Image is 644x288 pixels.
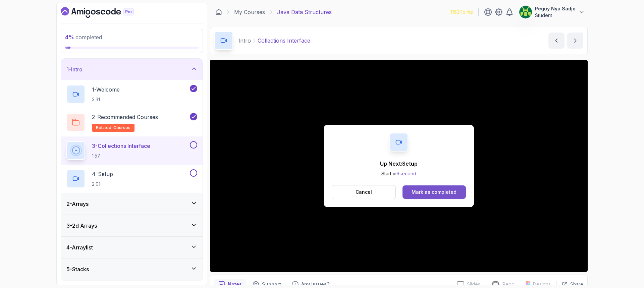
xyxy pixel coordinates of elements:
[450,9,473,15] p: 1163 Points
[556,281,583,288] button: Share
[92,113,158,121] p: 2 - Recommended Courses
[66,222,97,230] h3: 3 - 2d Arrays
[535,12,576,19] p: Student
[61,7,149,18] a: Dashboard
[66,200,89,208] h3: 2 - Arrays
[66,65,83,73] h3: 1 - Intro
[467,281,480,288] p: Slides
[92,170,113,178] p: 4 - Setup
[301,281,329,288] p: Any issues?
[402,185,466,199] button: Mark as completed
[210,60,588,272] iframe: 2 - Collections Interface
[61,237,203,258] button: 4-Arraylist
[215,9,222,15] a: Dashboard
[332,185,396,199] button: Cancel
[92,142,150,150] p: 3 - Collections Interface
[228,281,242,288] p: Notes
[567,33,583,49] button: next content
[61,215,203,236] button: 3-2d Arrays
[66,169,197,188] button: 4-Setup2:01
[570,281,583,288] p: Share
[502,281,515,288] p: Repo
[65,34,102,41] span: completed
[396,171,416,176] span: 9 second
[92,181,113,187] p: 2:01
[277,8,332,16] p: Java Data Structures
[258,37,310,45] p: Collections Interface
[238,37,251,45] p: Intro
[519,6,532,18] img: user profile image
[92,85,120,94] p: 1 - Welcome
[66,113,197,132] button: 2-Recommended Coursesrelated-courses
[519,5,585,19] button: user profile imagePeguy Nya SadjoStudent
[92,96,120,103] p: 3:31
[533,281,551,288] p: Designs
[61,59,203,80] button: 1-Intro
[61,193,203,215] button: 2-Arrays
[380,160,418,168] p: Up Next: Setup
[66,85,197,104] button: 1-Welcome3:31
[548,33,565,49] button: previous content
[356,189,372,195] p: Cancel
[61,258,203,280] button: 5-Stacks
[412,189,457,195] div: Mark as completed
[65,34,74,41] span: 4 %
[535,5,576,12] p: Peguy Nya Sadjo
[380,170,418,177] p: Start in
[234,8,265,16] a: My Courses
[262,281,281,288] p: Support
[92,153,150,159] p: 1:57
[66,141,197,160] button: 3-Collections Interface1:57
[66,243,93,251] h3: 4 - Arraylist
[96,125,130,130] span: related-courses
[66,265,89,273] h3: 5 - Stacks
